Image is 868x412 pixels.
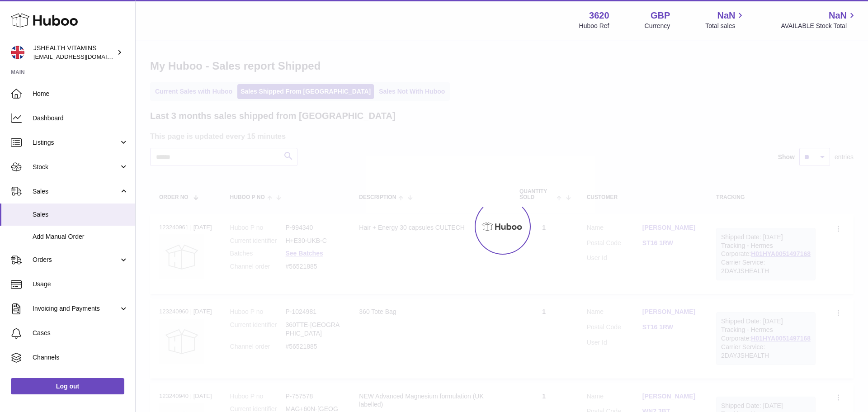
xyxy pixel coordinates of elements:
[33,304,119,313] span: Invoicing and Payments
[33,53,133,60] span: [EMAIL_ADDRESS][DOMAIN_NAME]
[589,9,609,22] strong: 3620
[33,44,115,61] div: JSHEALTH VITAMINS
[781,22,857,30] span: AVAILABLE Stock Total
[651,9,670,22] strong: GBP
[33,353,128,362] span: Channels
[829,9,847,22] span: NaN
[33,163,119,171] span: Stock
[781,9,857,30] a: NaN AVAILABLE Stock Total
[33,280,128,289] span: Usage
[579,22,609,30] div: Huboo Ref
[33,90,128,98] span: Home
[33,187,119,196] span: Sales
[11,378,124,394] a: Log out
[705,22,745,30] span: Total sales
[33,138,119,147] span: Listings
[33,232,128,241] span: Add Manual Order
[33,329,128,337] span: Cases
[33,114,128,123] span: Dashboard
[33,210,128,219] span: Sales
[705,9,745,30] a: NaN Total sales
[717,9,735,22] span: NaN
[33,256,119,264] span: Orders
[645,22,670,30] div: Currency
[11,46,24,59] img: internalAdmin-3620@internal.huboo.com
